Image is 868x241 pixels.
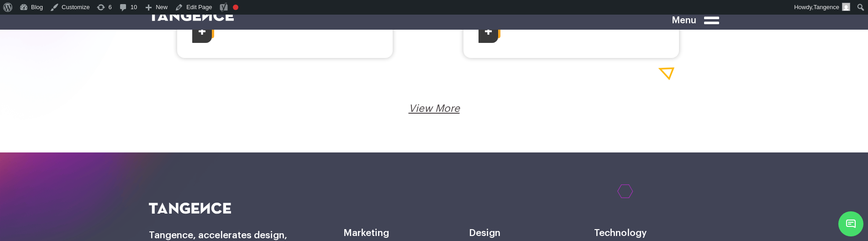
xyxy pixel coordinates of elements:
[233,5,238,10] div: Focus keyphrase not set
[149,10,234,21] img: logo SVG
[409,104,460,114] a: View More
[814,4,839,10] span: Tangence
[838,211,863,236] span: Chat Widget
